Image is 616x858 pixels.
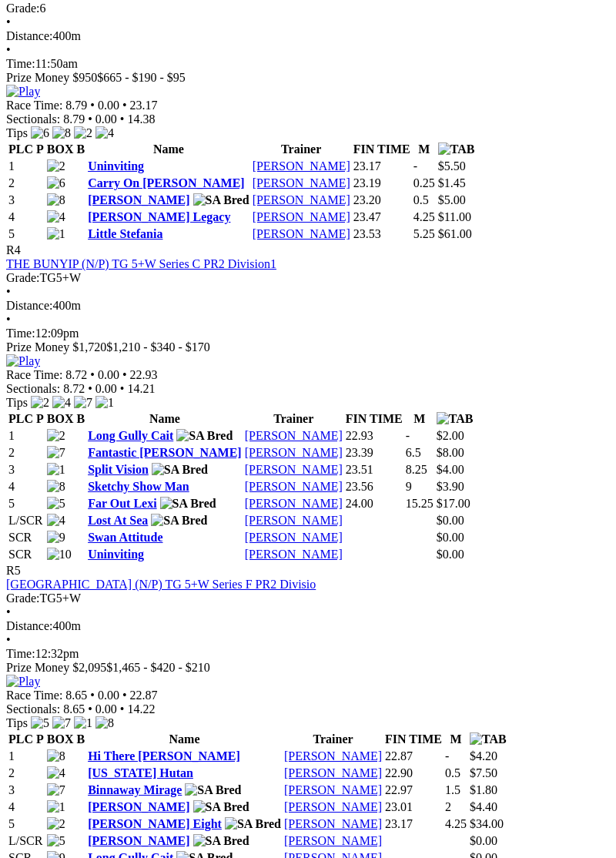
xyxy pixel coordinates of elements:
span: B [76,142,85,156]
img: 8 [47,480,65,494]
td: 22.93 [345,428,403,444]
text: 0.25 [413,176,435,189]
text: 4.25 [413,210,435,223]
div: Prize Money $950 [6,71,610,85]
span: 0.00 [95,382,117,395]
text: 5.25 [413,227,435,240]
img: 2 [47,429,65,443]
span: BOX [47,412,74,425]
span: $1,210 - $340 - $170 [106,340,210,354]
a: Hi There [PERSON_NAME] [88,749,240,762]
img: 7 [52,716,71,730]
img: 8 [95,716,114,730]
img: 4 [95,126,114,140]
a: Far Out Lexi [88,497,156,510]
img: 9 [47,531,65,545]
a: [PERSON_NAME] [245,429,343,442]
span: $0.00 [437,531,464,544]
span: 14.21 [127,382,155,395]
span: Time: [6,327,35,340]
img: 5 [47,497,65,511]
span: $61.00 [438,227,472,240]
text: - [406,429,410,442]
div: TG5+W [6,592,610,605]
div: TG5+W [6,271,610,285]
text: 4.25 [445,817,467,830]
img: 1 [47,227,65,241]
img: 6 [47,176,65,190]
img: 4 [47,766,65,780]
span: B [76,412,85,425]
span: $7.50 [470,766,497,779]
span: Tips [6,396,28,409]
td: 2 [8,445,45,461]
span: Race Time: [6,99,62,112]
span: $4.40 [470,800,497,813]
img: 2 [47,817,65,831]
text: 8.25 [406,463,427,476]
td: 22.97 [384,783,443,798]
span: 0.00 [98,689,119,702]
img: 2 [74,126,92,140]
text: 0.5 [413,193,429,206]
img: SA Bred [185,783,241,797]
a: [PERSON_NAME] [88,193,189,206]
span: $0.00 [470,834,497,847]
span: • [6,633,11,646]
td: 3 [8,783,45,798]
a: Swan Attitude [88,531,162,544]
img: 2 [31,396,49,410]
td: 23.20 [353,193,411,208]
span: Race Time: [6,368,62,381]
img: 8 [47,749,65,763]
a: [PERSON_NAME] [253,176,350,189]
span: Sectionals: [6,112,60,126]
a: [PERSON_NAME] Legacy [88,210,230,223]
a: Fantastic [PERSON_NAME] [88,446,242,459]
span: PLC [8,732,33,746]
a: [PERSON_NAME] [245,446,343,459]
td: 23.17 [384,816,443,832]
span: Sectionals: [6,702,60,716]
text: 1.5 [445,783,460,796]
div: 400m [6,29,610,43]
span: • [120,702,125,716]
span: • [6,285,11,298]
span: PLC [8,142,33,156]
span: • [122,368,127,381]
img: Play [6,675,40,689]
td: 2 [8,766,45,781]
div: Prize Money $2,095 [6,661,610,675]
span: P [36,732,44,746]
span: $4.20 [470,749,497,762]
img: SA Bred [193,193,249,207]
img: 2 [47,159,65,173]
img: 1 [74,716,92,730]
span: 23.17 [130,99,158,112]
span: $5.50 [438,159,466,173]
img: 1 [47,800,65,814]
span: R5 [6,564,21,577]
span: • [6,15,11,28]
th: M [413,142,436,157]
span: P [36,142,44,156]
img: TAB [438,142,475,156]
td: 23.47 [353,209,411,225]
td: 5 [8,226,45,242]
th: Trainer [244,411,343,427]
span: Time: [6,647,35,660]
a: [PERSON_NAME] [284,817,382,830]
div: 400m [6,619,610,633]
span: • [90,368,95,381]
img: SA Bred [225,817,281,831]
span: $4.00 [437,463,464,476]
td: 23.56 [345,479,403,494]
span: 8.79 [65,99,87,112]
a: Little Stefania [88,227,162,240]
span: • [120,112,125,126]
a: [PERSON_NAME] [245,531,343,544]
td: 23.51 [345,462,403,478]
th: FIN TIME [353,142,411,157]
text: 9 [406,480,412,493]
td: L/SCR [8,833,45,849]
